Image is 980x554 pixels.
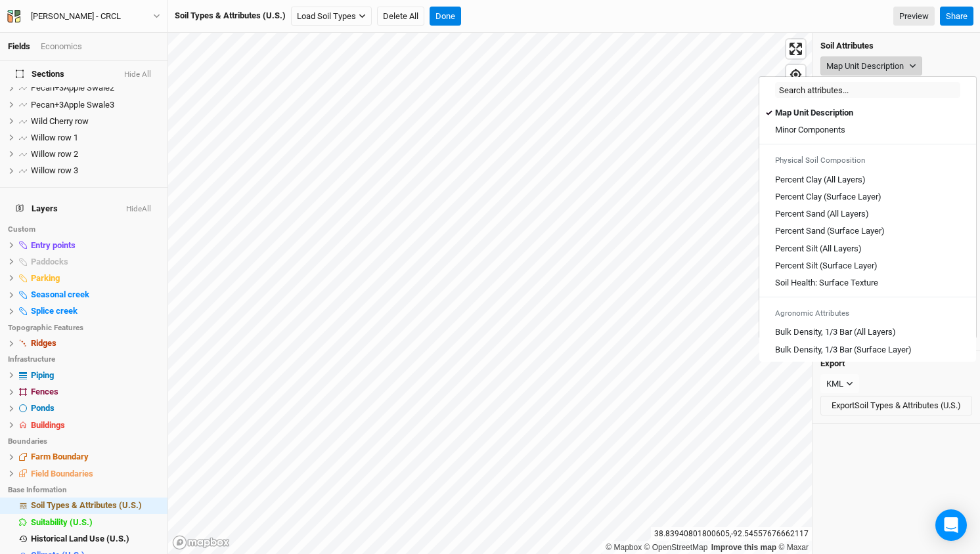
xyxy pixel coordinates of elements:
div: Field Boundaries [31,469,160,479]
div: Splice creek [31,306,160,316]
div: Seasonal creek [31,289,160,300]
div: Piping [31,370,160,381]
button: KML [820,374,859,394]
button: Share [940,7,973,26]
div: Pecan+3Apple Swale2 [31,83,160,93]
div: Soil Types & Attributes (U.S.) [175,10,286,22]
button: Done [430,7,461,26]
span: Fences [31,387,58,396]
div: KML [826,377,843,391]
div: Farm Boundary [31,452,160,462]
div: Soil Types & Attributes (U.S.) [31,500,160,511]
div: Economics [41,41,82,53]
div: Soil Health: Surface Texture [775,277,878,289]
h4: Soil Attributes [820,41,972,51]
span: Piping [31,370,54,380]
input: Search attributes... [775,82,960,98]
div: Percent Silt (Surface Layer) [775,260,878,272]
span: Willow row 3 [31,165,78,175]
div: Paddocks [31,257,160,267]
span: Buildings [31,420,65,430]
button: Delete All [377,7,424,26]
div: Percent Clay (All Layers) [775,174,866,186]
span: Ridges [31,338,56,348]
span: Soil Types & Attributes (U.S.) [31,500,142,510]
div: Map Unit Description [775,107,853,119]
div: Bulk Density, 1/3 Bar (Surface Layer) [775,344,912,356]
div: Physical Soil Composition [759,150,976,171]
div: 38.83940801800605 , -92.54557676662117 [651,527,812,541]
button: Load Soil Types [291,7,372,26]
div: Fences [31,387,160,397]
div: Buildings [31,420,160,431]
div: Entry points [31,240,160,251]
span: Historical Land Use (U.S.) [31,534,129,543]
div: Willow row 2 [31,149,160,160]
span: Entry points [31,240,76,250]
div: Bulk Density, 1/3 Bar (All Layers) [775,326,896,338]
div: [PERSON_NAME] - CRCL [31,10,121,23]
span: Field Boundaries [31,469,93,479]
span: Willow row 1 [31,133,78,142]
span: Wild Cherry row [31,116,89,126]
div: Suitability (U.S.) [31,517,160,528]
a: Preview [893,7,935,26]
div: Open Intercom Messenger [935,509,967,541]
span: Seasonal creek [31,289,89,299]
span: Willow row 2 [31,149,78,159]
div: Percent Silt (All Layers) [775,243,862,255]
button: Map Unit Description [820,56,922,76]
div: Wild Cherry row [31,116,160,127]
a: Fields [8,41,30,51]
div: Percent Clay (Surface Layer) [775,191,881,203]
button: ExportSoil Types & Attributes (U.S.) [820,396,972,415]
button: Enter fullscreen [786,39,805,58]
div: menu-options [759,99,976,362]
button: [PERSON_NAME] - CRCL [7,9,161,24]
a: Mapbox logo [172,535,230,550]
div: Katy McDonald - CRCL [31,10,121,23]
canvas: Map [168,33,812,554]
div: Minor Components [775,124,845,136]
span: Splice creek [31,306,78,316]
span: Pecan+3Apple Swale3 [31,100,114,110]
span: Pecan+3Apple Swale2 [31,83,114,93]
div: Percent Sand (Surface Layer) [775,225,885,237]
div: Parking [31,273,160,284]
div: Historical Land Use (U.S.) [31,534,160,544]
span: Parking [31,273,60,283]
a: Improve this map [711,543,776,552]
span: Layers [16,203,58,214]
button: Hide All [123,70,152,79]
button: HideAll [125,205,152,214]
span: Suitability (U.S.) [31,517,93,527]
span: Sections [16,69,64,79]
div: Agronomic Attributes [759,303,976,324]
span: Ponds [31,403,55,413]
span: Farm Boundary [31,452,89,461]
div: Willow row 3 [31,165,160,176]
div: Percent Sand (All Layers) [775,208,869,220]
a: Maxar [778,543,809,552]
span: Paddocks [31,257,68,266]
h4: Export [820,358,972,369]
a: Mapbox [606,543,642,552]
a: OpenStreetMap [644,543,708,552]
div: Ridges [31,338,160,349]
div: Pecan+3Apple Swale3 [31,100,160,110]
div: Willow row 1 [31,133,160,143]
div: Cation Exchange Capacity: CEC-7 (All Layers) [775,361,941,373]
button: Find my location [786,65,805,84]
div: Ponds [31,403,160,414]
